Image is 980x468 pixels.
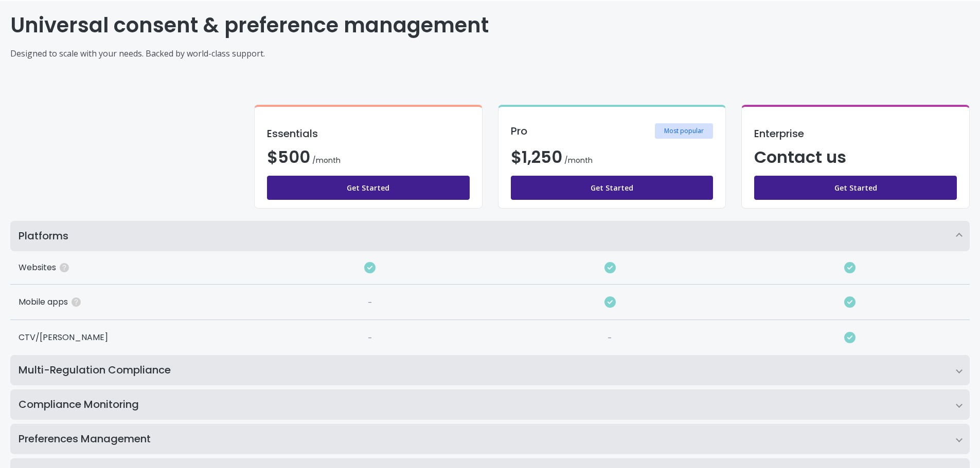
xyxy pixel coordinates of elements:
span: /month [564,155,593,165]
a: Get Started [267,176,470,200]
summary: Preferences Management [10,424,970,454]
div: - [368,332,372,345]
div: CTV/[PERSON_NAME] [10,320,250,355]
h3: Essentials [267,128,470,139]
span: Contact us [754,145,846,169]
span: 1,250 [522,145,562,169]
div: - [368,297,372,309]
h1: Universal consent & preference management [10,11,970,39]
div: - [608,332,612,345]
summary: Platforms [10,221,970,251]
span: Most popular [655,123,713,139]
p: Designed to scale with your needs. Backed by world-class support. [10,47,970,60]
summary: Compliance Monitoring [10,389,970,420]
a: Get Started [511,176,714,200]
span: /month [312,155,341,165]
div: Websites [10,251,250,285]
a: Get Started [754,176,957,200]
div: Mobile apps [10,285,250,320]
summary: Multi-Regulation Compliance [10,355,970,385]
h3: Pro [511,126,527,136]
h3: Enterprise [754,128,957,139]
span: $ [267,145,310,169]
span: $ [511,145,562,169]
span: 500 [278,145,310,169]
